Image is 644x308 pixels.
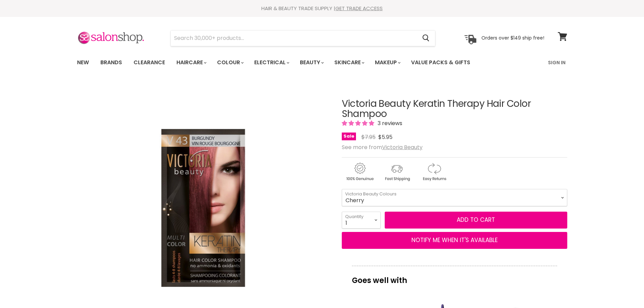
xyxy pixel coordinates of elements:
[171,30,417,46] input: Search
[342,119,376,127] span: 5.00 stars
[335,5,383,12] a: GET TRADE ACCESS
[72,53,510,72] ul: Main menu
[342,212,381,229] select: Quantity
[385,212,567,229] button: Add to cart
[481,35,544,41] p: Orders over $149 ship free!
[342,133,356,140] span: Sale
[69,53,576,72] nav: Main
[378,133,392,141] span: $5.95
[352,266,557,288] p: Goes well with
[329,55,368,70] a: Skincare
[361,133,376,141] span: $7.95
[72,55,94,70] a: New
[406,55,475,70] a: Value Packs & Gifts
[212,55,248,70] a: Colour
[379,162,415,182] img: shipping.gif
[295,55,328,70] a: Beauty
[342,232,567,249] button: NOTIFY ME WHEN IT'S AVAILABLE
[457,216,495,224] span: Add to cart
[342,162,378,182] img: genuine.gif
[170,30,435,46] form: Product
[69,5,576,12] div: HAIR & BEAUTY TRADE SUPPLY |
[370,55,405,70] a: Makeup
[171,55,211,70] a: Haircare
[249,55,293,70] a: Electrical
[128,55,170,70] a: Clearance
[544,55,570,70] a: Sign In
[416,162,452,182] img: returns.gif
[382,143,423,151] a: Victoria Beauty
[342,143,423,151] span: See more from
[417,30,435,46] button: Search
[342,99,567,120] h1: Victoria Beauty Keratin Therapy Hair Color Shampoo
[376,119,402,127] span: 3 reviews
[95,55,127,70] a: Brands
